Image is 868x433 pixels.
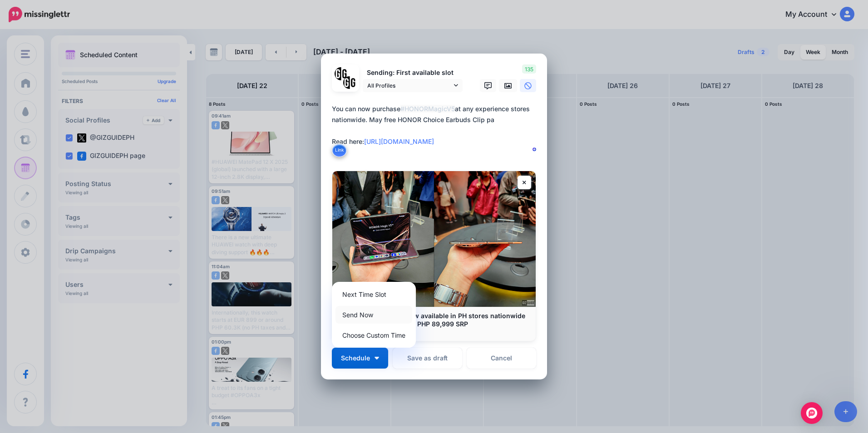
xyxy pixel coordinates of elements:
p: [DOMAIN_NAME] [341,328,527,336]
a: Choose Custom Time [335,326,412,344]
textarea: To enrich screen reader interactions, please activate Accessibility in Grammarly extension settings [332,103,541,158]
span: All Profiles [367,81,452,90]
span: Schedule [341,355,370,361]
div: You can now purchase at any experience stores nationwide. May free HONOR Choice Earbuds Clip pa R... [332,103,541,147]
a: All Profiles [363,79,463,92]
img: 353459792_649996473822713_4483302954317148903_n-bsa138318.png [335,67,348,80]
img: arrow-down-white.png [375,357,379,359]
button: Link [332,143,347,157]
p: Sending: First available slot [363,68,463,78]
a: Send Now [335,306,412,324]
b: HONOR Magic V5 is now available in PH stores nationwide with FREE Clip earbuds, PHP 89,999 SRP [341,312,525,328]
span: 135 [522,64,536,74]
a: Next Time Slot [335,285,412,303]
div: Schedule [332,282,416,348]
img: JT5sWCfR-79925.png [343,76,356,89]
div: Open Intercom Messenger [801,402,823,424]
button: Save as draft [393,348,462,369]
img: HONOR Magic V5 is now available in PH stores nationwide with FREE Clip earbuds, PHP 89,999 SRP [332,171,536,306]
button: Schedule [332,348,388,369]
a: Cancel [467,348,536,369]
